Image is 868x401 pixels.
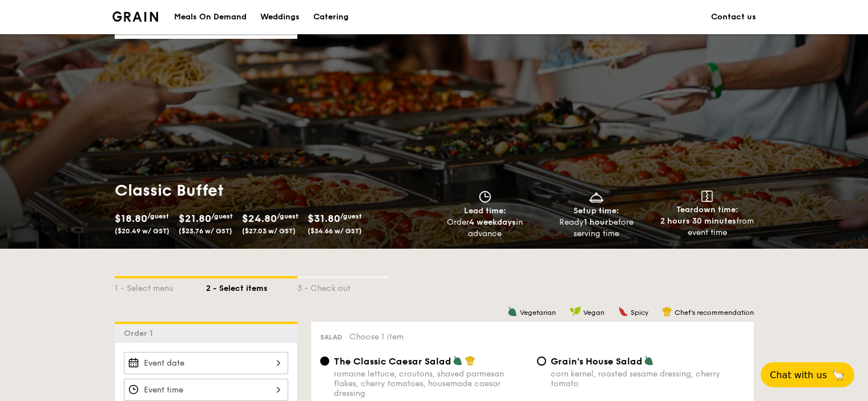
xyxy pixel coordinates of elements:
span: The Classic Caesar Salad [334,356,451,367]
span: /guest [340,212,362,220]
div: corn kernel, roasted sesame dressing, cherry tomato [551,369,745,388]
a: Logotype [112,11,159,22]
span: $31.80 [308,212,340,225]
span: $21.80 [179,212,211,225]
img: icon-vegetarian.fe4039eb.svg [644,355,654,366]
h1: Classic Buffet [115,180,430,201]
span: Vegan [583,309,604,317]
span: Lead time: [464,206,506,216]
img: icon-vegetarian.fe4039eb.svg [453,355,463,366]
div: from event time [656,216,758,238]
input: Grain's House Saladcorn kernel, roasted sesame dressing, cherry tomato [537,357,546,366]
span: Teardown time: [676,205,738,214]
span: /guest [277,212,298,220]
span: ($34.66 w/ GST) [308,227,362,235]
img: icon-teardown.65201eee.svg [701,191,713,202]
span: Chef's recommendation [675,309,754,317]
div: 3 - Check out [297,278,389,294]
div: Order in advance [434,217,536,240]
div: romaine lettuce, croutons, shaved parmesan flakes, cherry tomatoes, housemade caesar dressing [334,369,528,398]
span: ($23.76 w/ GST) [179,227,232,235]
img: Grain [112,11,159,22]
strong: 2 hours 30 minutes [660,216,736,226]
div: 1 - Select menu [115,278,206,294]
span: $18.80 [115,212,147,225]
span: Order 1 [124,329,158,338]
input: The Classic Caesar Saladromaine lettuce, croutons, shaved parmesan flakes, cherry tomatoes, house... [320,357,329,366]
img: icon-chef-hat.a58ddaea.svg [465,355,475,366]
span: Chat with us [770,370,827,380]
span: Grain's House Salad [551,356,643,367]
input: Event time [124,379,288,401]
div: 2 - Select items [206,278,297,294]
span: /guest [211,212,233,220]
span: /guest [147,212,169,220]
img: icon-clock.2db775ea.svg [477,191,494,203]
img: icon-spicy.37a8142b.svg [618,306,628,317]
strong: 1 hour [584,217,608,227]
img: icon-vegetarian.fe4039eb.svg [507,306,518,317]
span: $24.80 [242,212,277,225]
input: Event date [124,352,288,374]
span: Vegetarian [520,309,556,317]
img: icon-dish.430c3a2e.svg [588,191,605,203]
span: Choose 1 item [349,332,403,342]
div: Ready before serving time [545,217,647,240]
img: icon-chef-hat.a58ddaea.svg [662,306,672,317]
span: ($20.49 w/ GST) [115,227,169,235]
button: Chat with us🦙 [761,362,854,387]
img: icon-vegan.f8ff3823.svg [570,306,581,317]
span: ($27.03 w/ GST) [242,227,296,235]
span: Setup time: [574,206,619,216]
span: 🦙 [831,368,845,382]
strong: 4 weekdays [469,217,516,227]
span: Spicy [631,309,648,317]
span: Salad [320,333,342,341]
